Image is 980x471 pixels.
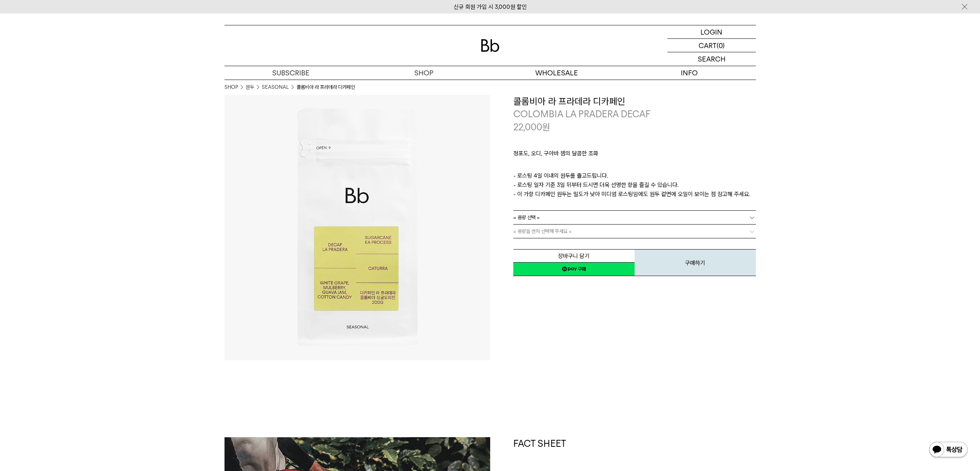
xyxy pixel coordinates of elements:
[490,66,623,80] p: WHOLESALE
[513,162,756,171] p: ㅤ
[698,52,725,66] p: SEARCH
[357,66,490,80] a: SHOP
[513,262,635,276] a: 새창
[513,149,756,162] p: 청포도, 오디, 구아바 잼의 달콤한 조화
[928,441,968,459] img: 카카오톡 채널 1:1 채팅 버튼
[513,171,756,199] p: - 로스팅 4일 이내의 원두를 출고드립니다. - 로스팅 일자 기준 3일 뒤부터 드시면 더욱 선명한 향을 즐길 수 있습니다. - 이 가향 디카페인 원두는 밀도가 낮아 미디엄 로...
[262,83,289,91] a: SEASONAL
[513,225,572,238] span: = 용량을 먼저 선택해 주세요 =
[513,121,550,134] p: 22,000
[635,249,756,276] button: 구매하기
[297,83,355,91] li: 콜롬비아 라 프라데라 디카페인
[513,108,756,121] p: COLOMBIA LA PRADERA DECAF
[224,66,357,80] a: SUBSCRIBE
[513,211,540,224] span: = 용량 선택 =
[454,3,527,10] a: 신규 회원 가입 시 3,000원 할인
[513,95,756,108] h3: 콜롬비아 라 프라데라 디카페인
[224,95,490,360] img: 콜롬비아 라 프라데라 디카페인
[481,39,499,52] img: 로고
[699,39,717,52] p: CART
[542,121,550,133] span: 원
[667,39,756,52] a: CART (0)
[513,249,635,263] button: 장바구니 담기
[224,83,238,91] a: SHOP
[246,83,254,91] a: 원두
[623,66,756,80] p: INFO
[667,25,756,39] a: LOGIN
[700,25,722,38] p: LOGIN
[717,39,725,52] p: (0)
